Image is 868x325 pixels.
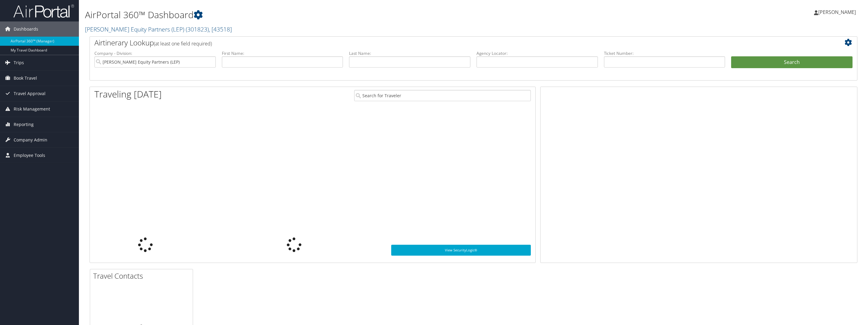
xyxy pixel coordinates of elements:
label: Agency Locator: [476,50,598,56]
img: airportal-logo.png [13,4,74,18]
a: View SecurityLogic® [391,245,531,256]
span: Book Travel [14,71,37,86]
span: Trips [14,55,24,70]
span: ( 301823 ) [186,25,209,33]
span: , [ 43518 ] [209,25,232,33]
span: Travel Approval [14,86,46,101]
label: Ticket Number: [604,50,725,56]
button: Search [731,56,853,68]
h2: Airtinerary Lookup [94,38,788,48]
h1: AirPortal 360™ Dashboard [85,8,603,21]
span: Reporting [14,117,34,132]
span: (at least one field required) [154,40,212,47]
a: [PERSON_NAME] [814,3,862,21]
span: Employee Tools [14,148,45,163]
label: Company - Division: [94,50,216,56]
span: Company Admin [14,132,47,148]
label: Last Name: [349,50,470,56]
input: Search for Traveler [354,90,531,101]
h2: Travel Contacts [93,271,193,281]
span: Risk Management [14,101,50,117]
h1: Traveling [DATE] [94,88,162,101]
label: First Name: [222,50,343,56]
a: [PERSON_NAME] Equity Partners (LEP) [85,25,232,33]
span: [PERSON_NAME] [818,9,856,15]
span: Dashboards [14,22,38,37]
